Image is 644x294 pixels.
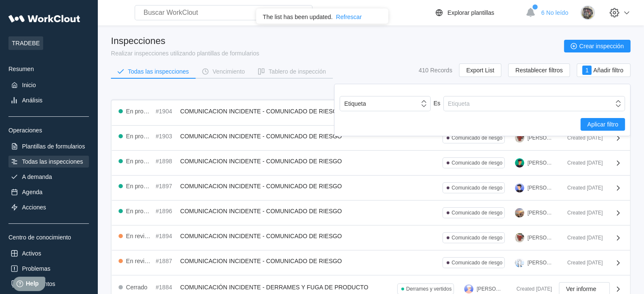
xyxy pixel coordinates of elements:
div: [PERSON_NAME] [528,235,554,241]
span: Restablecer filtros [515,67,563,73]
a: Problemas [8,263,89,275]
div: En progreso [126,208,152,214]
button: Vencimiento [196,65,252,78]
span: COMUNICACION INCIDENTE - COMUNICADO DE RIESGO [180,258,342,264]
a: En progreso#1896COMUNICACION INCIDENTE - COMUNICADO DE RIESGOComunicado de riesgo[PERSON_NAME]Cre... [112,201,630,225]
div: Cerrado [126,284,148,291]
a: Explorar plantillas [434,8,522,18]
div: #1896 [156,208,177,214]
div: Plantillas de formularios [22,143,85,150]
span: COMUNICACION INCIDENTE - COMUNICADO DE RIESGO [180,108,342,115]
div: Refrescar [336,14,362,20]
a: A demanda [8,171,89,183]
div: Comunicado de riesgo [451,260,502,266]
span: COMUNICACION INCIDENTE - COMUNICADO DE RIESGO [180,133,342,140]
a: Acciones [8,201,89,213]
img: user.png [515,158,524,168]
div: Etiqueta [448,100,470,107]
div: Created [DATE] [561,235,603,241]
div: Etiqueta [344,100,366,107]
a: Todas las inspecciones [8,156,89,168]
div: Created [DATE] [561,160,603,166]
div: Realizar inspecciones utilizando plantillas de formularios [111,50,259,57]
div: #1887 [156,258,177,264]
a: En revisión#1894COMUNICACION INCIDENTE - COMUNICADO DE RIESGOComunicado de riesgo[PERSON_NAME]Cre... [112,225,630,250]
img: 1649784479546.jpg [515,133,524,143]
div: En progreso [126,133,152,140]
span: 6 No leído [541,9,568,16]
div: Comunicado de riesgo [451,160,502,166]
span: COMUNICACION INCIDENTE - COMUNICADO DE RIESGO [180,208,342,214]
div: 410 Records [419,67,452,74]
div: Agenda [22,189,42,195]
div: Created [DATE] [561,185,603,191]
span: COMUNICACION INCIDENTE - COMUNICADO DE RIESGO [180,183,342,190]
a: En progreso#1897COMUNICACION INCIDENTE - COMUNICADO DE RIESGOComunicado de riesgo[PERSON_NAME]Cre... [112,176,630,201]
div: [PERSON_NAME] [528,185,554,191]
div: Inspecciones [111,36,259,47]
div: [PERSON_NAME] [477,286,503,292]
div: [PERSON_NAME] [528,260,554,266]
a: Agenda [8,186,89,198]
div: #1898 [156,158,177,165]
span: COMUNICACION INCIDENTE - COMUNICADO DE RIESGO [180,158,342,165]
div: Activos [22,250,41,257]
button: Crear inspección [564,40,630,52]
div: Comunicado de riesgo [451,210,502,216]
span: Crear inspección [579,43,624,49]
a: Análisis [8,94,89,106]
div: #1897 [156,183,177,190]
div: Problemas [22,265,50,272]
div: En progreso [126,183,152,190]
button: 1Añadir filtro [577,63,630,77]
button: Export List [459,63,501,77]
input: Buscar WorkClout [135,5,312,20]
div: Centro de conocimiento [8,234,89,241]
div: #1894 [156,233,177,239]
span: Añadir filtro [593,67,623,73]
a: En progreso#1903COMUNICACION INCIDENTE - COMUNICADO DE RIESGOComunicado de riesgo[PERSON_NAME]Cre... [112,126,630,151]
img: 0f68b16a-55cd-4221-bebc-412466ceb291.jpg [515,208,524,217]
div: Comunicado de riesgo [451,235,502,241]
a: En revisión#1887COMUNICACION INCIDENTE - COMUNICADO DE RIESGOComunicado de riesgo[PERSON_NAME]Cre... [112,250,630,275]
span: Aplicar filtro [587,121,618,127]
div: #1903 [156,133,177,140]
span: COMUNICACIÓN INCIDENTE - DERRAMES Y FUGA DE PRODUCTO [180,284,368,291]
a: En progreso#1904COMUNICACION INCIDENTE - COMUNICADO DE RIESGOComunicado de riesgo[PERSON_NAME]Cre... [112,101,630,126]
div: [PERSON_NAME] DE LOS [PERSON_NAME] [528,160,554,166]
div: 1 [582,66,591,75]
div: En progreso [126,158,152,165]
div: A demanda [22,173,52,180]
div: [PERSON_NAME] [528,135,554,141]
div: Derrames y vertidos [406,286,451,292]
a: Inicio [8,79,89,91]
div: Todas las inspecciones [22,158,83,165]
div: Análisis [22,97,42,104]
span: Export List [466,67,494,73]
div: #1904 [156,108,177,115]
span: Ver informe [566,286,597,292]
div: Created [DATE] [561,135,603,141]
a: Plantillas de formularios [8,140,89,152]
span: TRADEBE [8,36,43,50]
span: COMUNICACION INCIDENTE - COMUNICADO DE RIESGO [180,233,342,239]
button: Restablecer filtros [508,63,570,77]
button: Todas las inspecciones [111,65,196,78]
div: Comunicado de riesgo [451,135,502,141]
div: En revisión [126,258,152,264]
div: Comunicado de riesgo [451,185,502,191]
button: Tablero de inspección [252,65,332,78]
div: Vencimiento [213,69,245,74]
div: En revisión [126,233,152,239]
div: Todas las inspecciones [128,69,189,74]
img: 1649784479546.jpg [515,233,524,242]
div: Resumen [8,66,89,72]
div: Tablero de inspección [268,69,326,74]
img: 2f847459-28ef-4a61-85e4-954d408df519.jpg [580,5,595,20]
div: Created [DATE] [510,286,552,292]
button: Aplicar filtro [580,118,625,131]
div: Explorar plantillas [448,9,495,16]
div: Operaciones [8,127,89,134]
a: En progreso#1898COMUNICACION INCIDENTE - COMUNICADO DE RIESGOComunicado de riesgo[PERSON_NAME] DE... [112,151,630,176]
div: Es [431,96,443,111]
